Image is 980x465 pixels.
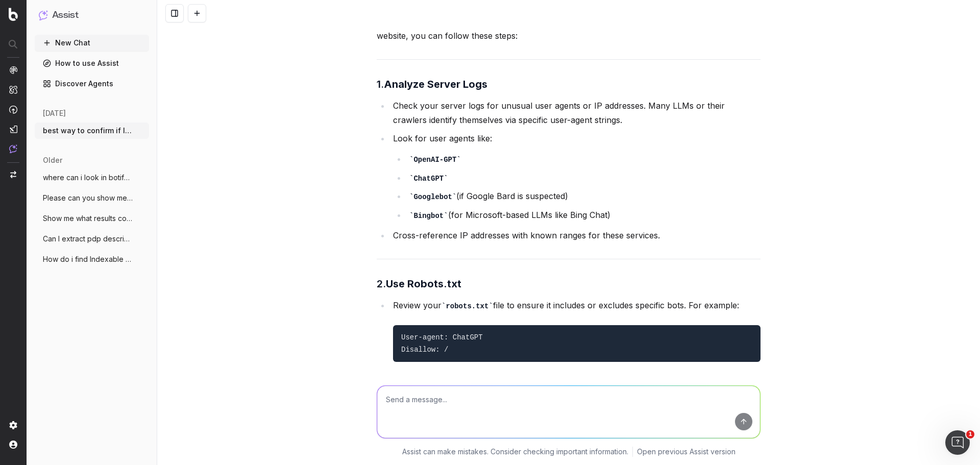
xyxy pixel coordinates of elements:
[52,8,79,22] h1: Assist
[43,213,133,224] span: Show me what results come up in Chat GPT
[9,125,17,133] img: Studio
[442,302,493,310] code: robots.txt
[43,173,133,183] span: where can i look in botify to see when g
[386,278,461,290] strong: Use Robots.txt
[9,105,17,114] img: Activation
[637,447,736,457] a: Open previous Assist version
[9,66,17,74] img: Analytics
[9,421,17,429] img: Setting
[43,108,66,118] span: [DATE]
[43,193,133,203] span: Please can you show me which report i ca
[390,99,761,127] li: Check your server logs for unusual user agents or IP addresses. Many LLMs or their crawlers ident...
[390,131,761,222] li: Look for user agents like:
[406,189,761,204] li: (if Google Bard is suspected)
[409,193,456,201] code: Googlebot
[390,298,761,362] li: Review your file to ensure it includes or excludes specific bots. For example:
[35,76,149,92] a: Discover Agents
[35,251,149,267] button: How do i find Indexable Pages with only
[10,171,16,178] img: Switch project
[945,430,970,455] iframe: Intercom live chat
[39,10,48,20] img: Assist
[409,156,461,164] code: OpenAI-GPT
[402,447,628,457] p: Assist can make mistakes. Consider checking important information.
[35,169,149,186] button: where can i look in botify to see when g
[406,208,761,223] li: (for Microsoft-based LLMs like Bing Chat)
[377,276,761,292] h3: 2.
[35,210,149,227] button: Show me what results come up in Chat GPT
[43,254,133,264] span: How do i find Indexable Pages with only
[35,190,149,206] button: Please can you show me which report i ca
[377,76,761,92] h3: 1.
[966,430,974,438] span: 1
[35,35,149,51] button: New Chat
[9,8,18,21] img: Botify logo
[35,55,149,71] a: How to use Assist
[9,85,17,94] img: Intelligence
[384,78,487,90] strong: Analyze Server Logs
[390,228,761,242] li: Cross-reference IP addresses with known ranges for these services.
[409,212,448,220] code: Bingbot
[35,123,149,139] button: best way to confirm if llms are crawling
[409,175,448,183] code: ChatGPT
[401,333,483,354] code: User-agent: ChatGPT Disallow: /
[377,14,761,43] p: To confirm if large language models (LLMs) or their associated crawlers are accessing your websit...
[9,440,17,449] img: My account
[39,8,145,22] button: Assist
[43,234,133,244] span: Can I extract pdp description from botif
[9,144,17,153] img: Assist
[43,155,62,165] span: older
[43,126,133,136] span: best way to confirm if llms are crawling
[35,231,149,247] button: Can I extract pdp description from botif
